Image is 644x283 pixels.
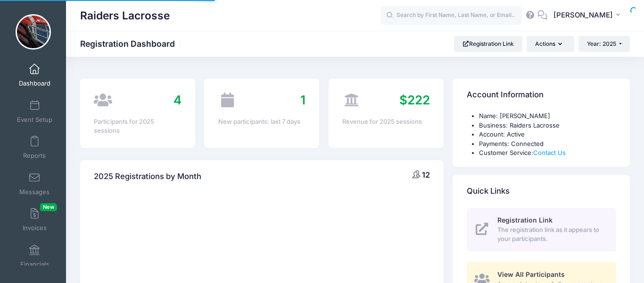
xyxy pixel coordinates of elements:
a: Event Setup [12,95,57,128]
a: Registration Link [454,36,522,52]
h4: 2025 Registrations by Month [94,163,201,190]
span: 12 [422,170,430,180]
div: Revenue for 2025 sessions [342,117,429,127]
h4: Quick Links [467,178,510,205]
a: Contact Us [533,149,566,156]
button: Year: 2025 [578,36,630,52]
img: Raiders Lacrosse [16,14,51,50]
span: Registration Link [497,216,553,224]
span: [PERSON_NAME] [553,10,613,20]
li: Payments: Connected [479,139,616,149]
span: 4 [173,93,182,107]
span: New [40,203,57,211]
a: InvoicesNew [12,203,57,236]
h1: Raiders Lacrosse [80,5,170,26]
h4: Account Information [467,82,544,109]
span: 1 [300,93,305,107]
div: Participants for 2025 sessions [94,117,181,136]
span: View All Participants [497,270,565,278]
span: Invoices [23,224,47,232]
a: Messages [12,167,57,200]
span: Dashboard [19,80,50,88]
li: Business: Raiders Lacrosse [479,121,616,130]
a: Registration Link The registration link as it appears to your participants. [467,208,616,251]
li: Name: [PERSON_NAME] [479,111,616,121]
a: Dashboard [12,59,57,92]
button: Actions [527,36,574,52]
input: Search by First Name, Last Name, or Email... [380,6,522,25]
a: Financials [12,240,57,273]
span: $222 [399,93,430,107]
span: Financials [20,260,49,268]
a: Reports [12,131,57,164]
li: Account: Active [479,130,616,139]
span: Event Setup [17,116,52,124]
button: [PERSON_NAME] [547,5,630,26]
div: New participants: last 7 days [218,117,305,127]
h1: Registration Dashboard [80,39,183,49]
span: Reports [23,152,46,160]
li: Customer Service: [479,148,616,158]
span: Year: 2025 [587,40,616,47]
span: Messages [19,188,50,196]
span: The registration link as it appears to your participants. [497,225,605,244]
